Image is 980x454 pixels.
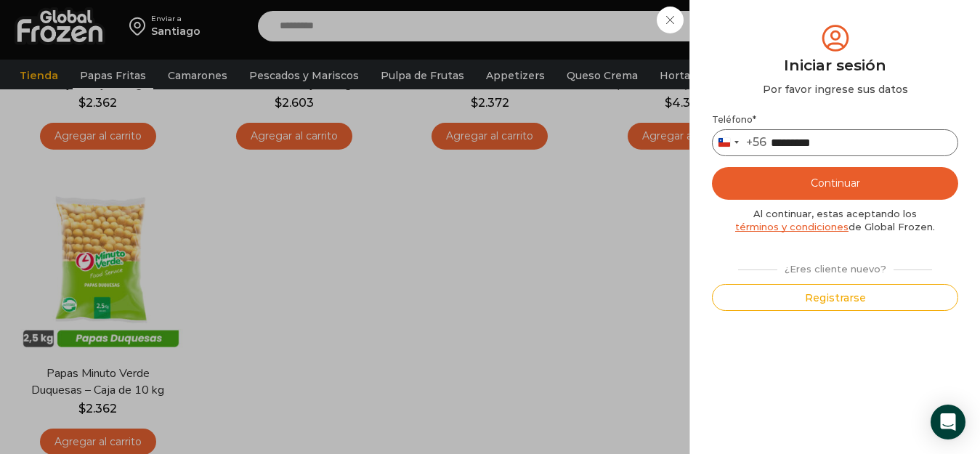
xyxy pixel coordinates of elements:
[819,22,852,54] img: tabler-icon-user-circle.svg
[712,82,958,97] div: Por favor ingrese sus datos
[712,54,958,76] div: Iniciar sesión
[735,221,849,232] a: términos y condiciones
[712,167,958,200] button: Continuar
[931,405,965,439] div: Open Intercom Messenger
[712,284,958,311] button: Registrarse
[713,130,766,155] button: Selected country
[712,114,958,126] label: Teléfono
[731,257,940,276] div: ¿Eres cliente nuevo?
[746,135,766,150] div: +56
[712,207,958,234] div: Al continuar, estas aceptando los de Global Frozen.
